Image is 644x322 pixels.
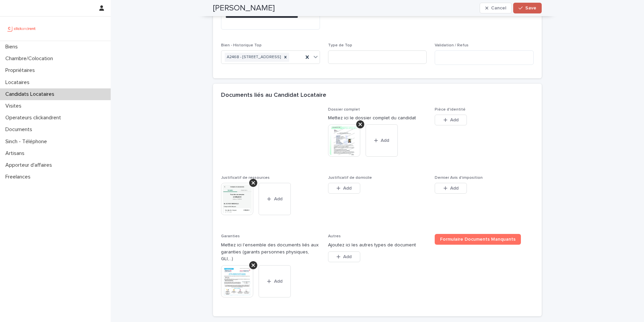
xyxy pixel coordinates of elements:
span: Add [343,254,352,259]
span: Garanties [221,234,240,238]
button: Add [435,183,467,194]
span: Add [450,186,459,191]
span: Pièce d'identité [435,108,466,112]
span: Justificatif de domicile [328,176,372,180]
p: Freelances [3,174,36,180]
p: Documents [3,126,38,133]
p: Artisans [3,150,30,157]
button: Add [328,183,360,194]
p: Chambre/Colocation [3,55,58,62]
p: Mettez ici l'ensemble des documents liés aux garanties (garants personnes physiques, GLI,...) [221,242,320,263]
span: Dossier complet [328,108,360,112]
a: Formulaire Documents Manquants [435,234,521,245]
p: Mettez ici le dossier complet du candidat [328,115,427,122]
span: Dernier Avis d'imposition [435,176,483,180]
button: Add [259,183,291,215]
span: Justificatif de ressources [221,176,270,180]
p: Propriétaires [3,67,40,74]
p: Visites [3,103,27,109]
span: Save [525,6,536,10]
h2: [PERSON_NAME] [213,3,275,13]
p: Apporteur d'affaires [3,162,57,168]
span: Validation / Refus [435,43,469,47]
span: Add [274,197,282,201]
span: Bien - Historique Top [221,43,262,47]
button: Cancel [480,3,512,13]
span: Type de Top [328,43,352,47]
span: Autres [328,234,341,238]
div: A2468 - [STREET_ADDRESS] [225,53,282,62]
span: Cancel [491,6,506,10]
h2: Documents liés au Candidat Locataire [221,92,326,99]
button: Save [513,3,542,13]
p: Operateurs clickandrent [3,115,66,121]
button: Add [366,124,398,157]
p: Sinch - Téléphone [3,138,52,145]
span: Add [381,138,389,143]
img: UCB0brd3T0yccxBKYDjQ [5,22,38,35]
p: Locataires [3,79,35,86]
p: Candidats Locataires [3,91,60,97]
p: Ajoutez ici les autres types de document [328,242,427,249]
button: Add [435,115,467,125]
span: Add [343,186,352,191]
p: Biens [3,44,23,50]
button: Add [259,265,291,297]
span: Add [450,118,459,122]
button: Add [328,251,360,262]
span: Add [274,279,282,284]
span: Formulaire Documents Manquants [440,237,516,242]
